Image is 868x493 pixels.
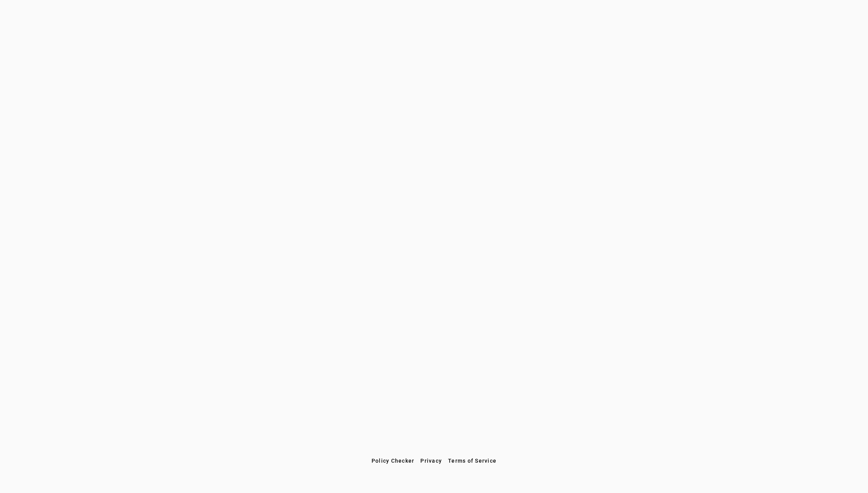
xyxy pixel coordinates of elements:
button: Policy Checker [368,454,418,468]
button: Terms of Service [445,454,500,468]
span: Terms of Service [448,458,496,464]
span: Policy Checker [372,458,415,464]
span: Privacy [420,458,442,464]
button: Privacy [417,454,445,468]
